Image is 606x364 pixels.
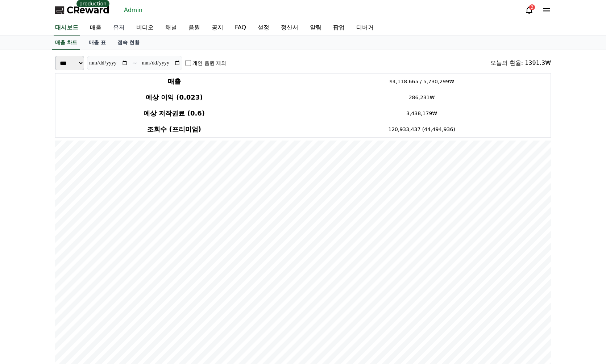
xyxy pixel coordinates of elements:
a: 매출 표 [83,36,112,50]
td: 120,933,437 (44,494,936) [293,121,551,138]
a: 설정 [252,20,275,35]
div: 오늘의 환율: 1391.3₩ [490,59,551,67]
a: 3 [525,6,534,14]
a: Settings [94,230,139,248]
a: 채널 [159,20,183,35]
a: 접속 현황 [112,36,145,50]
a: 팝업 [327,20,350,35]
div: 3 [529,4,535,10]
a: 유저 [107,20,130,35]
a: 알림 [304,20,327,35]
span: CReward [67,4,109,16]
span: Home [18,240,31,246]
td: $4,118.665 / 5,730,299₩ [293,74,551,90]
td: 3,438,179₩ [293,105,551,121]
a: 비디오 [130,20,159,35]
label: 개인 음원 제외 [192,59,226,67]
a: FAQ [229,20,252,35]
span: Settings [107,240,125,246]
p: ~ [132,59,137,67]
a: Home [2,230,48,248]
a: Messages [48,230,94,248]
h4: 예상 저작권료 (0.6) [58,108,290,118]
h4: 예상 이익 (0.023) [58,92,290,102]
h4: 매출 [58,76,290,87]
a: 공지 [206,20,229,35]
a: Admin [121,4,145,16]
td: 286,231₩ [293,89,551,105]
a: 정산서 [275,20,304,35]
a: 디버거 [350,20,379,35]
span: Messages [60,241,82,247]
a: 음원 [183,20,206,35]
h4: 조회수 (프리미엄) [58,124,290,134]
a: CReward [55,4,109,16]
a: 매출 차트 [52,36,80,50]
a: 매출 [84,20,107,35]
a: 대시보드 [54,20,80,35]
